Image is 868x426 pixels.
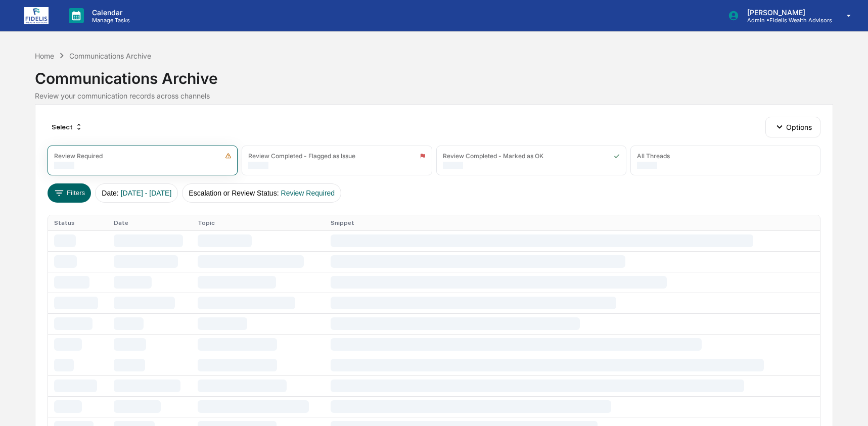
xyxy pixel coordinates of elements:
[325,215,820,230] th: Snippet
[765,117,820,137] button: Options
[614,153,620,159] img: icon
[54,152,103,160] div: Review Required
[739,17,832,24] p: Admin • Fidelis Wealth Advisors
[35,52,54,60] div: Home
[225,153,232,159] img: icon
[84,17,135,24] p: Manage Tasks
[48,183,92,203] button: Filters
[739,8,832,17] p: [PERSON_NAME]
[192,215,324,230] th: Topic
[281,189,335,197] span: Review Required
[84,8,135,17] p: Calendar
[69,52,151,60] div: Communications Archive
[637,152,670,160] div: All Threads
[121,189,172,197] span: [DATE] - [DATE]
[48,119,87,135] div: Select
[182,183,341,203] button: Escalation or Review Status:Review Required
[95,183,178,203] button: Date:[DATE] - [DATE]
[108,215,192,230] th: Date
[35,91,834,100] div: Review your communication records across channels
[420,153,426,159] img: icon
[443,152,543,160] div: Review Completed - Marked as OK
[35,61,834,87] div: Communications Archive
[48,215,108,230] th: Status
[248,152,355,160] div: Review Completed - Flagged as Issue
[24,7,49,24] img: logo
